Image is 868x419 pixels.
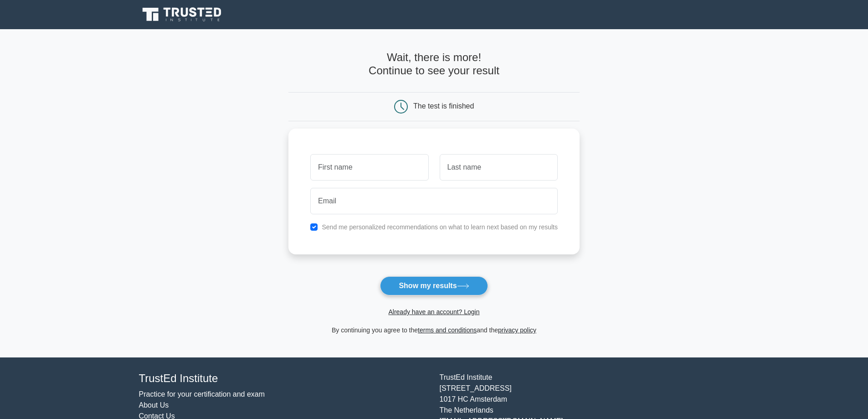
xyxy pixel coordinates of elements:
h4: TrustEd Institute [139,372,429,385]
a: privacy policy [498,326,536,334]
input: Last name [440,154,558,181]
div: By continuing you agree to the and the [283,325,585,336]
a: Practice for your certification and exam [139,390,265,398]
label: Send me personalized recommendations on what to learn next based on my results [322,223,558,231]
div: The test is finished [413,102,474,110]
a: terms and conditions [418,326,477,334]
input: First name [310,154,428,181]
a: Already have an account? Login [388,308,479,316]
input: Email [310,188,558,214]
h4: Wait, there is more! Continue to see your result [288,51,580,78]
a: About Us [139,401,169,409]
button: Show my results [380,276,488,295]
